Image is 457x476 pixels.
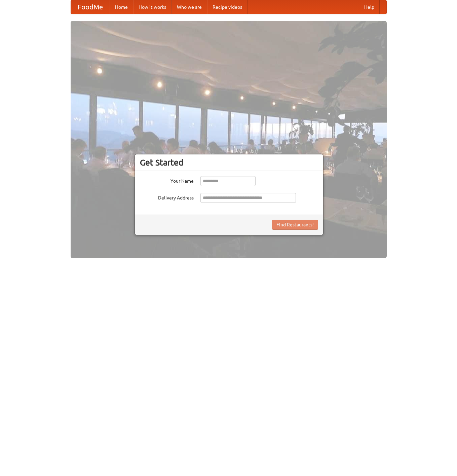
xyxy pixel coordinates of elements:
[207,0,247,14] a: Recipe videos
[71,0,110,14] a: FoodMe
[140,157,318,168] h3: Get Started
[140,176,194,184] label: Your Name
[172,0,207,14] a: Who we are
[133,0,172,14] a: How it works
[272,220,318,230] button: Find Restaurants!
[140,193,194,201] label: Delivery Address
[110,0,133,14] a: Home
[359,0,380,14] a: Help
